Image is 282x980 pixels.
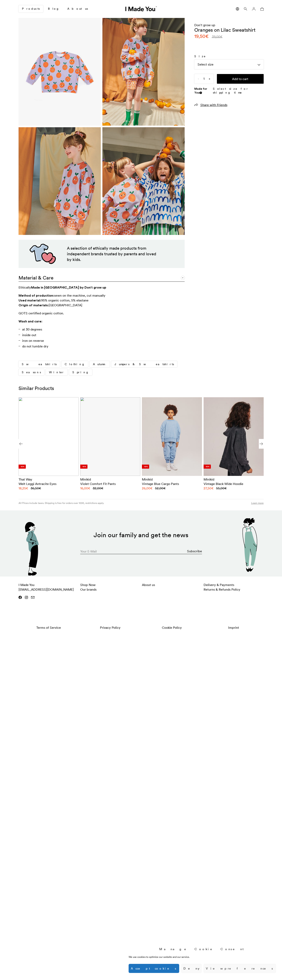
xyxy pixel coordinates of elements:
div: Select size [194,59,264,69]
button: View preferences [204,964,276,973]
li: do not tumble dry [19,344,139,349]
a: Autumn [90,361,110,367]
bdi: 18,25 [19,486,28,490]
strong: Method of production: [19,293,54,297]
label: Size [194,54,264,58]
a: Material & Care [19,272,185,282]
a: Minikid Vintage Black Wide Hoodie 55,00€ 27,50€ [204,477,264,491]
a: About us [64,5,91,12]
a: That Way Welt Leggi Antracite Eyes 36,50€ 18,25€ [19,477,79,491]
span: € [220,34,223,39]
span: € [205,33,209,39]
p: I Made You [19,583,79,592]
p: Select size for shipping time [213,87,263,95]
span: € [39,486,41,490]
button: Add to cart [217,74,264,84]
a: Delivery & Payments [204,583,234,587]
h2: Join our family and get the news [33,531,249,539]
bdi: 52,00 [155,486,166,490]
li: inside out [19,333,139,337]
a: -50% [19,397,79,476]
a: Clothing [61,361,88,367]
span: - [194,74,202,84]
a: Products [19,5,43,13]
li: -50% [204,465,211,469]
a: Shop Now [80,583,96,587]
span: € [163,486,166,490]
section: 8 / 8 [204,397,264,491]
div: Minikid [80,477,140,482]
section: 6 / 8 [80,397,140,491]
a: Our brands [80,587,97,591]
a: -50% [204,397,264,476]
span: € [101,486,103,490]
span: Share with Friends [200,103,227,107]
div: Minikid [142,477,202,482]
span: + [206,74,214,84]
li: iron on reverse [19,338,139,343]
p: sewn on the machine, cut manually 95% organic cotton, 5% elastane [GEOGRAPHIC_DATA] [19,293,139,308]
a: Cookie Policy [142,623,202,632]
li: -50% [80,465,87,469]
span: € [211,486,214,490]
div: Manage Cookie Consent [159,947,246,951]
input: Qty [194,74,214,84]
p: All Prices include taxes. Shipping is free for orders over 100€, restrictions apply. [19,501,104,505]
h1: Oranges on Lilac Sweatshirt [194,27,255,33]
strong: Made for You [194,87,207,95]
a: Winter [46,369,68,375]
a: Returns & Refunds Policy [204,587,240,591]
button: Deny [181,964,202,973]
div: Minikid [204,477,264,482]
li: -50% [142,465,149,469]
a: Privacy Policy [80,623,140,632]
bdi: 16,00 [80,486,90,490]
strong: Origin of materials: [19,303,49,307]
button: Subscribe [187,547,202,555]
span: GOTS certified organic cotton. [19,311,64,315]
img: Info sign [200,92,201,94]
a: -50% [80,397,140,476]
strong: Made in [GEOGRAPHIC_DATA] by Don’t grow up [31,285,106,289]
p: A selection of ethically made products from independent brands trusted by parents and loved by kids. [67,245,159,262]
a: -50% [142,397,202,476]
span: € [88,486,90,490]
h2: Vintage Blue Cargo Pants [142,482,202,486]
a: About us [142,583,155,587]
bdi: 19,50 [194,33,209,39]
a: Spring [69,369,92,375]
div: Next slide [259,439,264,449]
div: We use cookies to optimize our website and our service. [129,955,216,959]
div: That Way [19,477,79,482]
bdi: 55,00 [216,486,227,490]
a: Sweatshirts [19,361,60,367]
a: Blog [45,5,62,12]
a: Jumpers & Sweatshirts [111,361,177,367]
a: Don't grow up [194,23,215,27]
span: € [225,486,227,490]
a: Learn more [251,501,264,505]
a: Minikid Violet Comfort Fit Pants 32,00€ 16,00€ [80,477,140,491]
bdi: 32,00 [93,486,103,490]
a: [EMAIL_ADDRESS][DOMAIN_NAME] [19,587,74,591]
bdi: 27,50 [204,486,214,490]
strong: Wash and care: [19,319,42,323]
a: Seasons [19,369,44,375]
span: € [26,486,28,490]
span: € [150,486,153,490]
section: 5 / 8 [19,397,79,491]
bdi: 39,00 [212,34,223,39]
a: Imprint [204,623,264,632]
li: at 30 degrees [19,327,139,332]
bdi: 36,50 [31,486,41,490]
h2: Similar Products [19,386,264,391]
a: Minikid Vintage Blue Cargo Pants 52,00€ 26,00€ [142,477,202,491]
p: Ethically [19,285,139,290]
h2: Vintage Black Wide Hoodie [204,482,264,486]
h2: Violet Comfort Fit Pants [80,482,140,486]
h2: Welt Leggi Antracite Eyes [19,482,79,486]
a: Terms of Service [19,623,79,632]
bdi: 26,00 [142,486,153,490]
li: -50% [19,465,26,469]
button: Accept cookies [129,964,179,973]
